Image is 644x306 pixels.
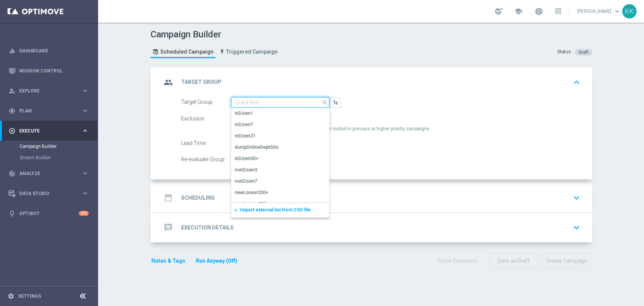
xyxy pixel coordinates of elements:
[181,97,231,108] div: Target Group
[181,113,231,124] div: Exclusion
[81,127,89,134] i: keyboard_arrow_right
[235,166,257,173] div: nonDzien3
[235,144,278,151] div: dumpOnlineDep650o
[8,128,89,134] button: play_circle_outline Execute keyboard_arrow_right
[19,61,89,81] a: Mission Control
[19,129,81,133] span: Execute
[9,88,81,94] div: Explore
[542,254,592,268] button: Create Campaign
[181,194,215,201] h2: Scheduling
[19,41,89,61] a: Dashboard
[571,192,582,203] i: keyboard_arrow_down
[231,142,323,153] div: Press SPACE to select this row.
[8,293,14,300] i: settings
[571,222,582,233] i: keyboard_arrow_down
[231,97,329,108] input: Quick find
[9,190,81,197] div: Data Studio
[231,165,323,176] div: Press SPACE to select this row.
[8,108,89,114] button: gps_fixed Plan keyboard_arrow_right
[9,170,15,177] i: track_changes
[231,208,238,213] i: add
[570,75,583,89] button: keyboard_arrow_up
[235,110,253,117] div: inDzien1
[151,256,186,266] button: Notes & Tags
[235,155,258,162] div: inDzien50+
[181,138,231,148] div: Lead Time
[81,170,89,177] i: keyboard_arrow_right
[19,89,81,93] span: Explore
[9,88,15,94] i: person_search
[613,7,621,15] span: keyboard_arrow_down
[8,88,89,94] button: person_search Explore keyboard_arrow_right
[20,152,97,163] div: Stream Builder
[161,220,583,235] div: message Execution Details keyboard_arrow_down
[9,108,15,114] i: gps_fixed
[181,154,231,165] div: Re-evaluate Group
[20,155,78,161] a: Stream Builder
[161,191,583,205] div: date_range Scheduling keyboard_arrow_down
[19,109,81,113] span: Plan
[231,203,242,218] button: add Import external list from CSV file
[19,171,81,176] span: Analyze
[81,107,89,114] i: keyboard_arrow_right
[8,68,89,74] button: Mission Control
[9,128,15,134] i: play_circle_outline
[8,191,89,197] button: Data Studio keyboard_arrow_right
[575,49,592,55] colored-tag: Draft
[570,191,583,205] button: keyboard_arrow_down
[226,49,278,55] span: Triggered Campaign
[161,221,175,234] i: message
[231,176,323,187] div: Press SPACE to select this row.
[231,119,323,131] div: Press SPACE to select this row.
[8,48,89,54] button: equalizer Dashboard
[489,254,538,268] button: Save as Draft
[8,171,89,177] button: track_changes Analyze keyboard_arrow_right
[579,50,588,55] span: Draft
[217,46,280,58] a: Triggered Campaign
[235,189,268,196] div: newLooser200+
[514,7,523,15] span: school
[231,203,329,218] div: Press SPACE to select this row.
[9,48,15,54] i: equalizer
[235,200,268,207] div: newLooser400+
[19,203,79,223] a: Optibot
[235,132,256,139] div: inDzien21
[9,128,81,134] div: Execute
[9,203,89,223] div: Optibot
[8,211,89,217] button: lightbulb Optibot +10
[231,131,323,142] div: Press SPACE to select this row.
[231,108,323,119] div: Press SPACE to select this row.
[9,210,15,217] i: lightbulb
[161,75,175,89] i: group
[576,6,622,17] a: [PERSON_NAME]keyboard_arrow_down
[9,41,89,61] div: Dashboard
[9,108,81,114] div: Plan
[235,121,253,128] div: inDzien7
[20,141,97,152] div: Campaign Builder
[19,191,81,196] span: Data Studio
[151,46,215,58] a: Scheduled Campaign
[81,87,89,94] i: keyboard_arrow_right
[195,256,238,266] button: Run Anyway (Off)
[570,220,583,235] button: keyboard_arrow_down
[231,153,323,165] div: Press SPACE to select this row.
[557,49,572,55] div: Status:
[81,190,89,197] i: keyboard_arrow_right
[235,178,257,185] div: nonDzien7
[571,77,582,88] i: keyboard_arrow_up
[161,75,583,89] div: group Target Group keyboard_arrow_up
[181,78,221,86] h2: Target Group
[9,170,81,177] div: Analyze
[240,207,311,212] span: Import external list from CSV file
[231,126,430,132] span: Exclude from this campaign customers who are locked in previous or higher priority campaigns.
[231,187,323,198] div: Press SPACE to select this row.
[18,294,41,298] a: Settings
[9,61,89,81] div: Mission Control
